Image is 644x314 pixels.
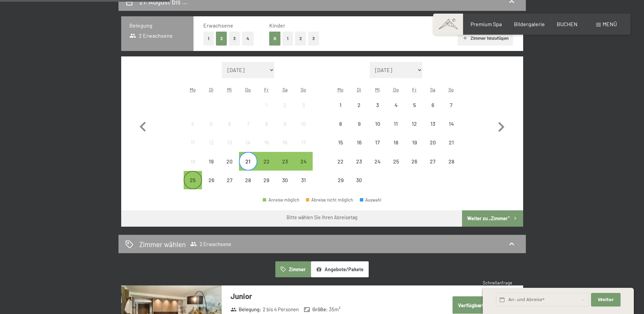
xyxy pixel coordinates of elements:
div: Fri Aug 29 2025 [257,171,276,189]
div: 29 [332,177,349,194]
button: 3 [229,32,240,46]
div: 7 [443,102,460,119]
div: 14 [443,121,460,138]
div: Fri Sep 19 2025 [405,133,423,152]
div: 22 [258,159,275,176]
h3: Junior [231,291,433,301]
div: 9 [351,121,368,138]
div: 9 [276,121,293,138]
div: 6 [424,102,441,119]
div: Sat Aug 02 2025 [276,96,294,114]
div: Tue Sep 16 2025 [350,133,368,152]
div: Abreise nicht möglich [331,96,350,114]
div: Thu Aug 14 2025 [239,133,257,152]
div: Abreise nicht möglich [276,133,294,152]
div: Abreise nicht möglich [257,171,276,189]
div: Mon Aug 18 2025 [184,152,202,170]
div: Abreise nicht möglich [331,171,350,189]
span: Premium Spa [471,21,502,27]
div: Wed Sep 17 2025 [368,133,387,152]
div: 22 [332,159,349,176]
span: Erwachsene [203,22,233,29]
div: 14 [240,140,257,157]
div: 28 [443,159,460,176]
div: 20 [424,140,441,157]
div: Tue Aug 12 2025 [202,133,220,152]
div: 30 [351,177,368,194]
div: 20 [221,159,238,176]
div: Abreise nicht möglich [202,133,220,152]
div: Abreise möglich [184,171,202,189]
div: Tue Sep 23 2025 [350,152,368,170]
span: Menü [603,21,617,27]
div: Abreise nicht möglich [202,171,220,189]
button: 1 [282,32,293,46]
div: Sat Sep 27 2025 [424,152,442,170]
div: Abreise nicht möglich [239,133,257,152]
abbr: Sonntag [301,87,306,92]
div: 4 [184,121,201,138]
div: 23 [276,159,293,176]
div: Abreise nicht möglich [442,96,460,114]
span: 2 Erwachsene [129,32,173,39]
button: Angebote/Pakete [311,261,369,277]
button: Verfügbarkeit prüfen [453,296,514,314]
div: Abreise nicht möglich [442,152,460,170]
span: Weiter [598,297,614,303]
div: Abreise möglich [276,152,294,170]
abbr: Dienstag [357,87,361,92]
strong: Größe : [304,306,328,313]
button: 3 [308,32,319,46]
div: Abreise nicht möglich [350,152,368,170]
div: Wed Aug 27 2025 [220,171,239,189]
div: Abreise nicht möglich [220,133,239,152]
div: Mon Aug 04 2025 [184,115,202,133]
div: Abreise nicht möglich [387,152,405,170]
div: Abreise nicht möglich [424,115,442,133]
div: Fri Aug 01 2025 [257,96,276,114]
div: Abreise nicht möglich [294,115,312,133]
div: Mon Aug 25 2025 [184,171,202,189]
div: Wed Aug 06 2025 [220,115,239,133]
h2: Zimmer wählen [139,239,186,249]
span: Schnellanfrage [483,280,512,285]
div: Abreise nicht möglich [424,133,442,152]
div: 3 [295,102,312,119]
abbr: Donnerstag [393,87,399,92]
div: 27 [221,177,238,194]
div: 19 [406,140,423,157]
div: Mon Sep 08 2025 [331,115,350,133]
div: 24 [295,159,312,176]
abbr: Freitag [264,87,269,92]
div: Thu Aug 21 2025 [239,152,257,170]
div: Fri Aug 08 2025 [257,115,276,133]
div: 16 [351,140,368,157]
div: 10 [369,121,386,138]
div: Abreise nicht möglich [442,133,460,152]
div: Sat Aug 16 2025 [276,133,294,152]
div: Abreise nicht möglich [368,152,387,170]
abbr: Mittwoch [375,87,380,92]
div: Abreise nicht möglich [405,115,423,133]
div: Abreise nicht möglich [294,171,312,189]
div: Abreise nicht möglich [220,115,239,133]
div: Abreise nicht möglich [294,96,312,114]
span: BUCHEN [557,21,577,27]
div: Wed Sep 03 2025 [368,96,387,114]
div: Sun Aug 10 2025 [294,115,312,133]
div: Abreise nicht möglich [331,115,350,133]
abbr: Montag [337,87,344,92]
div: Anreise möglich [263,198,299,202]
div: Fri Sep 12 2025 [405,115,423,133]
div: 18 [387,140,404,157]
div: Abreise nicht möglich [405,133,423,152]
div: Sun Aug 17 2025 [294,133,312,152]
div: Thu Sep 25 2025 [387,152,405,170]
div: Abreise nicht möglich [350,133,368,152]
div: Tue Sep 09 2025 [350,115,368,133]
div: Sun Aug 24 2025 [294,152,312,170]
div: 13 [424,121,441,138]
div: Abreise nicht möglich [220,152,239,170]
button: 0 [269,32,280,46]
abbr: Sonntag [448,87,454,92]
